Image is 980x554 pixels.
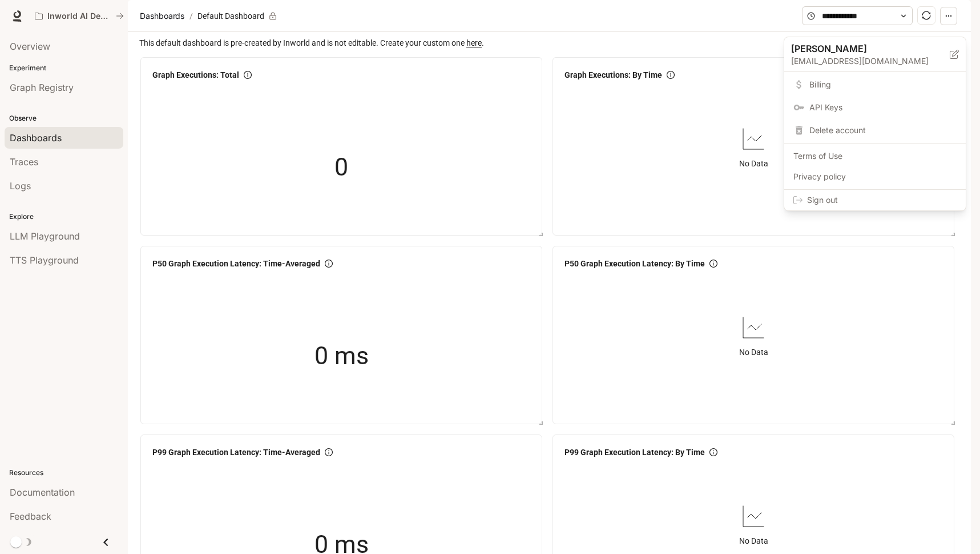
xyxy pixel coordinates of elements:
[793,150,957,162] span: Terms of Use
[787,166,963,187] a: Privacy policy
[787,74,963,95] a: Billing
[791,55,950,67] p: [EMAIL_ADDRESS][DOMAIN_NAME]
[784,190,966,210] div: Sign out
[793,171,957,182] span: Privacy policy
[787,120,963,141] div: Delete account
[807,194,957,206] span: Sign out
[791,42,931,55] p: [PERSON_NAME]
[809,125,957,136] span: Delete account
[787,97,963,118] a: API Keys
[809,79,957,90] span: Billing
[809,102,957,113] span: API Keys
[787,146,963,166] a: Terms of Use
[784,37,966,72] div: [PERSON_NAME][EMAIL_ADDRESS][DOMAIN_NAME]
